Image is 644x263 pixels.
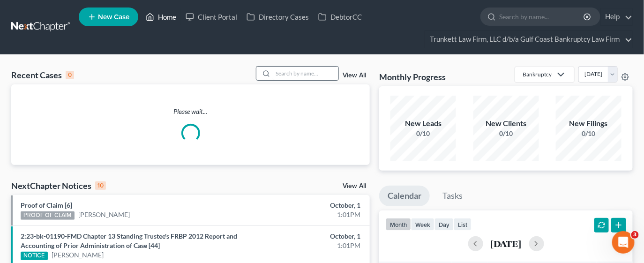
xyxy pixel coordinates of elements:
[141,8,181,25] a: Home
[556,129,622,138] div: 0/10
[314,8,367,25] a: DebtorCC
[390,118,456,129] div: New Leads
[379,71,446,83] h3: Monthly Progress
[254,241,360,250] div: 1:01PM
[390,129,456,138] div: 0/10
[343,183,366,189] a: View All
[11,180,106,191] div: NextChapter Notices
[21,252,48,260] div: NOTICE
[379,186,430,206] a: Calendar
[254,232,360,241] div: October, 1
[425,31,632,48] a: Trunkett Law Firm, LLC d/b/a Gulf Coast Bankruptcy Law Firm
[242,8,314,25] a: Directory Cases
[95,181,106,190] div: 10
[66,71,74,79] div: 0
[454,218,472,231] button: list
[273,67,338,80] input: Search by name...
[21,211,75,220] div: PROOF OF CLAIM
[631,231,639,239] span: 3
[612,231,635,254] iframe: Intercom live chat
[78,210,130,219] a: [PERSON_NAME]
[434,218,454,231] button: day
[21,201,72,209] a: Proof of Claim [6]
[254,201,360,210] div: October, 1
[52,250,104,260] a: [PERSON_NAME]
[343,72,366,79] a: View All
[473,118,539,129] div: New Clients
[523,70,552,78] div: Bankruptcy
[491,239,522,248] h2: [DATE]
[499,8,585,25] input: Search by name...
[21,232,237,249] a: 2:23-bk-01190-FMD Chapter 13 Standing Trustee's FRBP 2012 Report and Accounting of Prior Administ...
[473,129,539,138] div: 0/10
[254,210,360,219] div: 1:01PM
[98,14,129,21] span: New Case
[434,186,471,206] a: Tasks
[386,218,411,231] button: month
[11,107,370,116] p: Please wait...
[11,69,74,81] div: Recent Cases
[181,8,242,25] a: Client Portal
[556,118,622,129] div: New Filings
[411,218,434,231] button: week
[601,8,632,25] a: Help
